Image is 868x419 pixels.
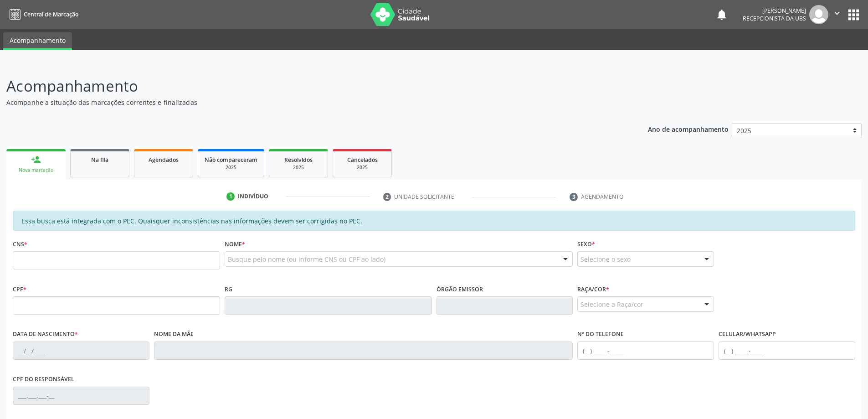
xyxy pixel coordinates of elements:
[226,192,235,201] div: 1
[13,211,855,231] div: Essa busca está integrada com o PEC. Quaisquer inconsistências nas informações devem ser corrigid...
[205,164,257,171] div: 2025
[13,167,59,174] div: Nova marcação
[228,254,385,264] span: Busque pelo nome (ou informe CNS ou CPF ao lado)
[347,156,378,164] span: Cancelados
[13,341,149,360] input: __/__/____
[149,156,179,164] span: Agendados
[276,164,321,171] div: 2025
[13,327,78,341] label: Data de nascimento
[13,372,74,387] label: CPF do responsável
[577,282,609,296] label: Raça/cor
[6,7,78,22] a: Central de Marcação
[743,15,806,22] span: Recepcionista da UBS
[719,341,855,360] input: (__) _____-_____
[238,192,268,201] div: Indivíduo
[828,5,846,24] button: 
[580,254,631,264] span: Selecione o sexo
[6,98,605,107] p: Acompanhe a situação das marcações correntes e finalizadas
[809,5,828,24] img: img
[846,7,862,23] button: apps
[284,156,313,164] span: Resolvidos
[225,237,245,251] label: Nome
[577,237,595,251] label: Sexo
[580,300,643,309] span: Selecione a Raça/cor
[6,75,605,98] p: Acompanhamento
[13,282,26,296] label: CPF
[13,237,27,251] label: CNS
[225,282,232,296] label: RG
[577,341,714,360] input: (__) _____-_____
[339,164,385,171] div: 2025
[832,8,842,18] i: 
[31,155,41,165] div: person_add
[437,282,483,296] label: Órgão emissor
[24,10,78,18] span: Central de Marcação
[205,156,257,164] span: Não compareceram
[3,32,72,50] a: Acompanhamento
[154,327,194,341] label: Nome da mãe
[743,7,806,15] div: [PERSON_NAME]
[13,387,149,405] input: ___.___.___-__
[715,8,728,21] button: notifications
[719,327,776,341] label: Celular/WhatsApp
[91,156,108,164] span: Na fila
[648,123,729,134] p: Ano de acompanhamento
[577,327,624,341] label: Nº do Telefone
